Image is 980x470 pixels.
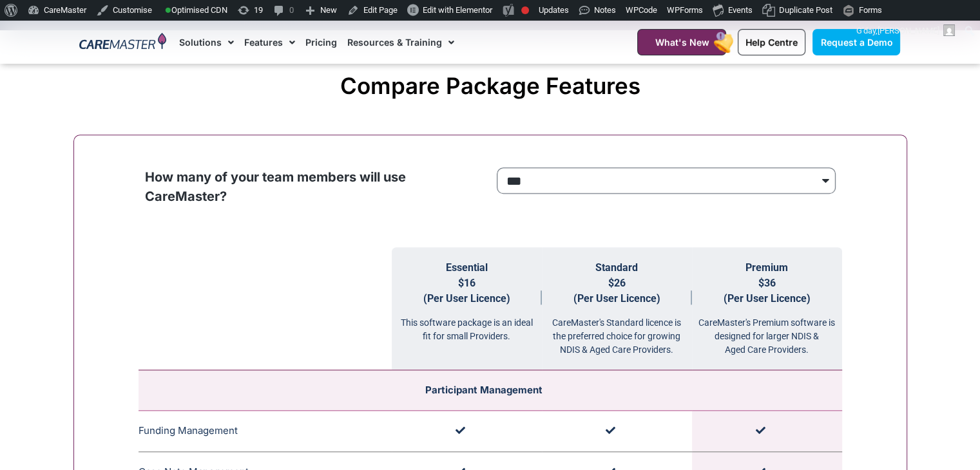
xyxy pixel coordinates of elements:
div: This software package is an ideal fit for small Providers. [392,306,542,343]
span: $36 (Per User Licence) [724,277,811,305]
th: Premium [692,247,842,370]
a: Solutions [179,21,234,64]
span: What's New [655,37,709,48]
span: Help Centre [745,37,798,48]
div: CareMaster's Standard licence is the preferred choice for growing NDIS & Aged Care Providers. [542,306,692,357]
th: Standard [542,247,692,370]
div: CareMaster's Premium software is designed for larger NDIS & Aged Care Providers. [692,306,842,357]
a: Resources & Training [347,21,454,64]
span: Request a Demo [820,37,892,48]
a: What's New [637,29,726,55]
span: $26 (Per User Licence) [573,277,660,305]
p: How many of your team members will use CareMaster? [145,167,484,206]
div: Focus keyphrase not set [521,6,529,14]
td: Funding Management [139,411,392,452]
img: CareMaster Logo [79,33,166,52]
nav: Menu [179,21,606,64]
span: [PERSON_NAME] [878,26,939,35]
a: G'day, [852,21,960,41]
a: Request a Demo [812,29,900,55]
span: Participant Management [425,384,543,396]
a: Features [244,21,295,64]
h2: Compare Package Features [80,72,901,99]
span: $16 (Per User Licence) [423,277,510,305]
a: Help Centre [738,29,805,55]
span: Edit with Elementor [423,5,492,15]
th: Essential [392,247,542,370]
a: Pricing [305,21,337,64]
